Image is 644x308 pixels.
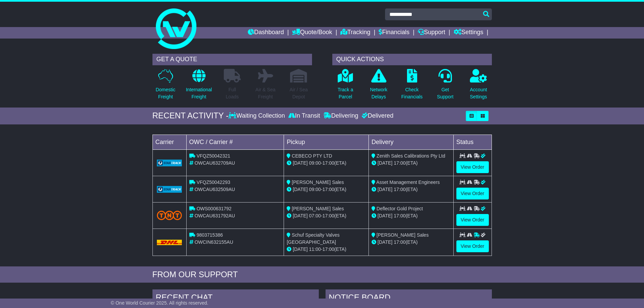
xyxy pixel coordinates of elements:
span: 17:00 [394,187,406,192]
span: [DATE] [378,160,392,166]
p: International Freight [186,86,212,100]
td: Delivery [368,135,453,149]
span: 17:00 [394,213,406,218]
span: OWCAU632709AU [194,160,235,166]
a: Quote/Book [292,27,332,39]
span: VFQZ50042321 [196,153,230,159]
a: View Order [456,161,489,173]
div: GET A QUOTE [152,54,312,65]
div: Waiting Collection [229,112,286,120]
td: Carrier [152,135,186,149]
span: 17:00 [394,160,406,166]
span: [DATE] [378,239,392,245]
div: RECENT CHAT [152,289,319,308]
span: OWCAU632509AU [194,187,235,192]
span: VFQZ50042293 [196,180,230,185]
a: View Order [456,214,489,226]
span: OWS000631792 [196,206,232,211]
span: [DATE] [293,246,308,252]
a: GetSupport [436,69,454,104]
td: Pickup [284,135,369,149]
a: View Order [456,240,489,252]
a: Financials [379,27,409,39]
div: - (ETA) [287,212,366,219]
span: [DATE] [378,213,392,218]
span: Schuf Specialty Valves [GEOGRAPHIC_DATA] [287,232,339,245]
span: Zenith Sales Calibrations Pty Ltd [377,153,445,159]
img: TNT_Domestic.png [157,211,182,220]
p: Account Settings [470,86,487,100]
a: NetworkDelays [369,69,387,104]
span: 17:00 [323,246,334,252]
a: CheckFinancials [401,69,423,104]
div: QUICK ACTIONS [332,54,492,65]
span: [DATE] [293,187,308,192]
div: (ETA) [372,212,451,219]
span: 09:00 [309,160,321,166]
span: Asset Management Engineers [376,180,440,185]
span: Deflector Gold Project [377,206,423,211]
span: [PERSON_NAME] Sales [292,180,344,185]
td: OWC / Carrier # [186,135,284,149]
span: OWCIN632155AU [194,239,233,245]
p: Track a Parcel [338,86,353,100]
div: - (ETA) [287,246,366,253]
p: Get Support [437,86,453,100]
a: Settings [454,27,483,39]
span: © One World Courier 2025. All rights reserved. [111,300,209,306]
span: [DATE] [293,160,308,166]
td: Status [453,135,492,149]
img: DHL.png [157,240,182,245]
div: RECENT ACTIVITY - [152,111,229,121]
div: FROM OUR SUPPORT [152,270,492,280]
a: Support [418,27,445,39]
span: OWCAU631792AU [194,213,235,218]
a: Dashboard [248,27,284,39]
img: GetCarrierServiceLogo [157,186,182,193]
p: Full Loads [224,86,241,100]
p: Domestic Freight [156,86,175,100]
span: 07:00 [309,213,321,218]
div: (ETA) [372,186,451,193]
div: NOTICE BOARD [326,289,492,308]
span: CEBECO PTY LTD [292,153,332,159]
p: Air / Sea Depot [290,86,308,100]
div: - (ETA) [287,160,366,167]
a: DomesticFreight [155,69,175,104]
span: 17:00 [323,187,334,192]
span: [PERSON_NAME] Sales [377,232,429,238]
div: - (ETA) [287,186,366,193]
div: Delivered [360,112,393,120]
a: Track aParcel [337,69,354,104]
span: 09:00 [309,187,321,192]
a: InternationalFreight [186,69,212,104]
div: Delivering [322,112,360,120]
a: Tracking [340,27,370,39]
span: 17:00 [323,160,334,166]
span: [DATE] [293,213,308,218]
span: 9803715386 [196,232,223,238]
p: Check Financials [401,86,423,100]
span: 17:00 [323,213,334,218]
a: AccountSettings [470,69,487,104]
img: GetCarrierServiceLogo [157,160,182,166]
span: 11:00 [309,246,321,252]
span: [PERSON_NAME] Sales [292,206,344,211]
div: In Transit [287,112,322,120]
span: 17:00 [394,239,406,245]
a: View Order [456,188,489,199]
div: (ETA) [372,239,451,246]
p: Network Delays [370,86,387,100]
span: [DATE] [378,187,392,192]
p: Air & Sea Freight [256,86,276,100]
div: (ETA) [372,160,451,167]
